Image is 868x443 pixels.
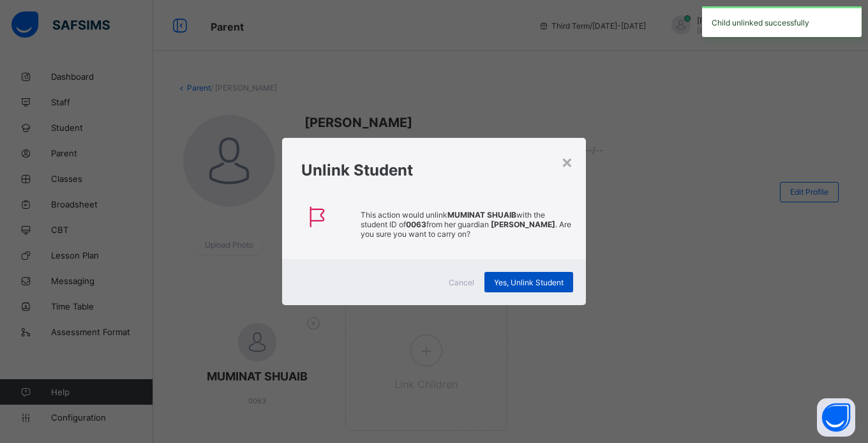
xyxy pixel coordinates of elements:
[561,151,573,172] div: ×
[406,220,426,229] strong: 0063
[447,210,516,220] strong: MUMINAT SHUAIB
[817,398,855,437] button: Open asap
[361,210,573,239] p: This action would unlink with the student ID of from her guardian . Are you sure you want to carr...
[494,278,564,287] span: Yes, Unlink Student
[449,278,474,287] span: Cancel
[702,6,862,37] div: Child unlinked successfully
[301,161,567,179] h1: Unlink Student
[491,220,555,229] strong: [PERSON_NAME]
